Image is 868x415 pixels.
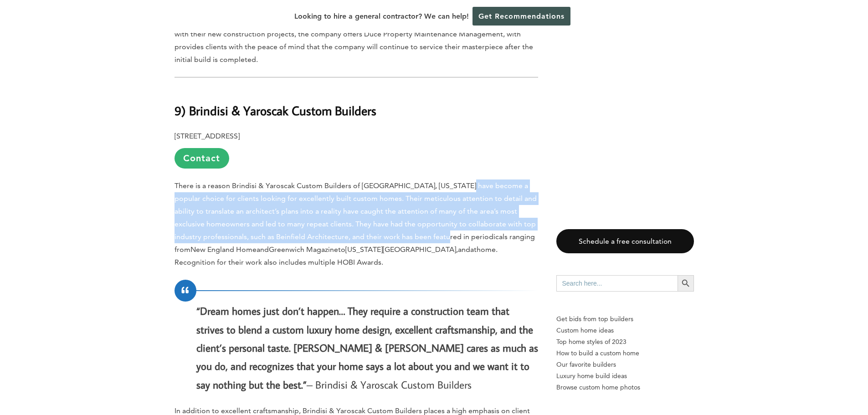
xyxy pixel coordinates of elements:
[175,130,538,169] p: [STREET_ADDRESS]
[556,370,694,382] a: Luxury home build ideas
[556,359,694,370] a: Our favorite builders
[556,336,694,348] a: Top home styles of 2023
[458,245,470,254] span: and
[196,304,538,391] i: “Dream homes just don’t happen… They require a construction team that strives to blend a custom l...
[470,245,496,254] span: athome
[175,181,537,254] span: There is a reason Brindisi & Yaroscak Custom Builders of [GEOGRAPHIC_DATA], [US_STATE] have becom...
[175,148,229,169] a: Contact
[257,245,269,254] span: and
[473,7,570,26] a: Get Recommendations
[556,382,694,393] a: Browse custom home photos
[307,378,472,391] span: – Brindisi & Yaroscak Custom Builders
[693,349,857,404] iframe: Drift Widget Chat Controller
[556,229,694,253] a: Schedule a free consultation
[556,275,678,292] input: Search here...
[556,325,694,336] a: Custom home ideas
[345,245,458,254] span: [US_STATE][GEOGRAPHIC_DATA],
[190,245,257,254] span: New England Home
[556,313,694,325] p: Get bids from top builders
[681,278,691,288] svg: Search
[269,245,338,254] span: Greenwich Magazine
[556,348,694,359] a: How to build a custom home
[338,245,345,254] span: to
[175,102,376,118] b: 9) Brindisi & Yaroscak Custom Builders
